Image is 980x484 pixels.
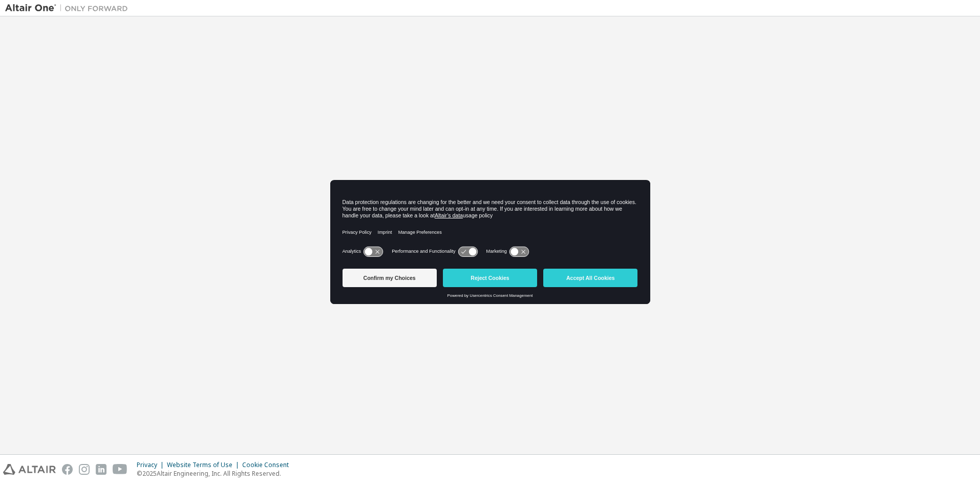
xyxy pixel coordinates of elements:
div: Privacy [137,461,167,469]
div: Cookie Consent [242,461,295,469]
div: Website Terms of Use [167,461,242,469]
img: instagram.svg [79,464,90,475]
p: © 2025 Altair Engineering, Inc. All Rights Reserved. [137,469,295,478]
img: Altair One [5,3,133,13]
img: linkedin.svg [96,464,106,475]
img: altair_logo.svg [3,464,56,475]
img: facebook.svg [62,464,73,475]
img: youtube.svg [113,464,127,475]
